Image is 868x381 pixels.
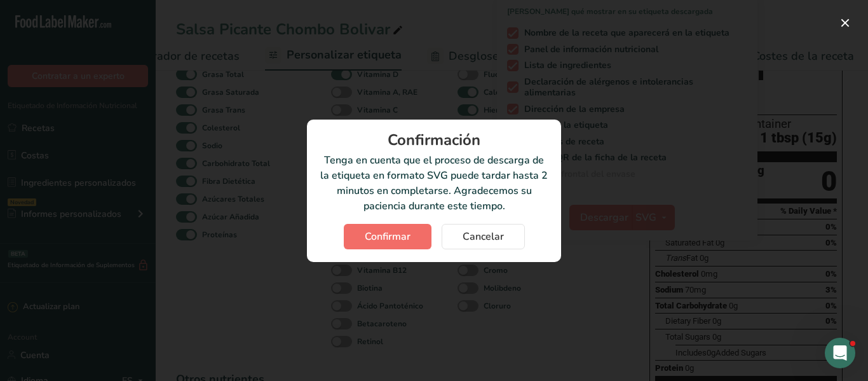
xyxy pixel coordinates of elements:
button: Confirmar [344,224,431,249]
span: Confirmar [365,229,410,244]
p: Tenga en cuenta que el proceso de descarga de la etiqueta en formato SVG puede tardar hasta 2 min... [320,153,548,214]
div: Confirmación [320,132,548,148]
span: Cancelar [463,229,504,244]
button: Cancelar [442,224,525,249]
iframe: Intercom live chat [825,338,855,368]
